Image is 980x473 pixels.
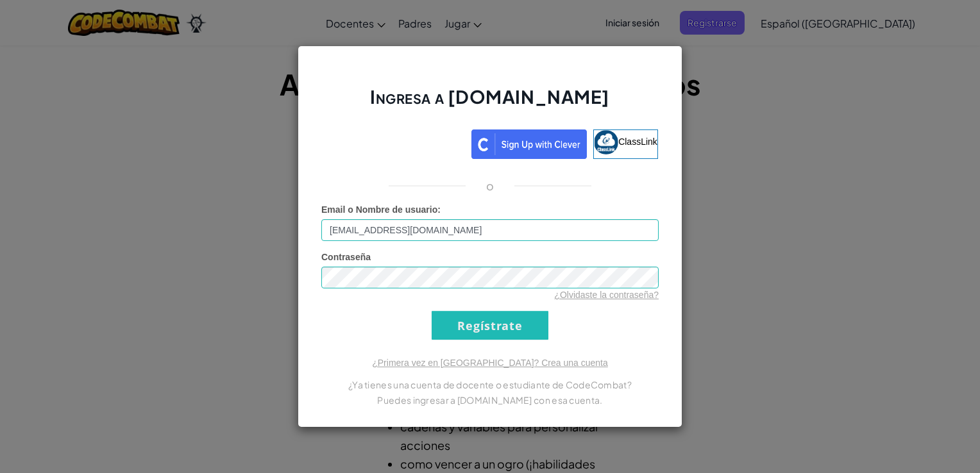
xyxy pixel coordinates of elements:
[321,85,659,122] h2: Ingresa a [DOMAIN_NAME]
[618,137,657,147] span: ClassLink
[471,129,587,159] img: clever_sso_button@2x.png
[486,178,494,194] p: o
[321,392,659,408] p: Puedes ingresar a [DOMAIN_NAME] con esa cuenta.
[316,128,471,156] iframe: Botón Iniciar sesión con Google
[432,311,548,340] input: Regístrate
[321,203,441,216] label: :
[321,204,437,215] span: Email o Nombre de usuario
[321,377,659,392] p: ¿Ya tienes una cuenta de docente o estudiante de CodeCombat?
[594,130,618,154] img: classlink-logo-small.png
[716,13,967,173] iframe: Cuadro de diálogo Iniciar sesión con Google
[372,358,608,368] a: ¿Primera vez en [GEOGRAPHIC_DATA]? Crea una cuenta
[554,290,659,300] a: ¿Olvidaste la contraseña?
[321,252,371,262] span: Contraseña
